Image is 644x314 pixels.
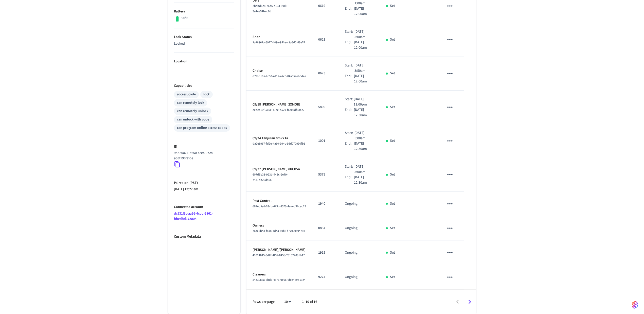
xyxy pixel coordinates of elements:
img: SeamLogoGradient.69752ec5.svg [632,301,638,309]
a: dc931f3c-aa96-4cdd-9861-bbedbd173805 [174,211,213,221]
div: End: [345,141,354,152]
p: [DATE] 12:00am [354,74,374,84]
div: can unlock with code [177,117,209,122]
td: Ongoing [339,216,380,240]
p: [DATE] 12:30am [354,107,374,118]
p: [DATE] 12:00am [354,40,374,50]
p: [DATE] 5:00am [354,130,374,141]
p: [DATE] 12:30am [354,141,374,152]
p: Connected account [174,204,234,210]
p: [PERSON_NAME]/[PERSON_NAME] [253,247,306,253]
span: 2a28862a-6977-409e-951e-c9a6d0f63e74 [253,40,305,45]
div: Start: [345,97,354,107]
p: Rows per page: [253,299,276,305]
p: 5379 [318,172,333,177]
p: [DATE] 11:00pm [354,97,373,107]
p: 95be0a74-b650-4ce4-9724-a63f198fafde [174,150,232,161]
div: End: [345,6,354,17]
p: 9274 [318,274,333,280]
p: 09/27 [PERSON_NAME] 8bCkSn [253,167,306,172]
p: Shan [253,34,306,40]
div: Start: [345,29,354,40]
p: Set [390,274,395,280]
p: 1940 [318,201,333,206]
p: Set [390,172,395,177]
p: — [174,65,234,71]
p: Set [390,71,395,76]
p: [DATE] 5:00am [354,164,374,175]
p: [DATE] 12:30am [354,175,374,185]
p: 1919 [318,250,333,255]
div: can program online access codes [177,125,227,131]
p: [DATE] 5:00am [354,29,374,40]
span: 84a3088a-6bd6-4876-9e6a-6fea469d13e4 [253,278,306,282]
p: Capabilities [174,83,234,89]
p: [DATE] 12:22 am [174,187,234,192]
p: 0623 [318,71,333,76]
div: access_code [177,92,196,97]
div: lock [203,92,210,97]
p: 0621 [318,37,333,42]
p: Set [390,250,395,255]
div: End: [345,175,354,185]
span: 6824b5a6-03cb-479c-8579-4aaed32cac19 [253,204,306,208]
span: 41024015-3df7-4f37-8458-291527091b17 [253,253,305,257]
p: Location [174,59,234,64]
p: ID [174,144,234,149]
p: Set [390,3,395,9]
div: End: [345,40,354,50]
p: 5809 [318,104,333,110]
p: Custom Metadata [174,234,234,239]
span: d7fbd185-2c30-4217-a2c5-04a55eeb5dee [253,74,306,78]
div: Start: [345,63,354,74]
div: 10 [282,298,294,306]
p: Paired on [174,180,234,186]
div: End: [345,74,354,84]
td: Ongoing [339,265,380,289]
p: Lock Status [174,34,234,40]
td: Ongoing [339,192,380,216]
p: 96% [182,15,188,21]
p: 09/18 [PERSON_NAME] 2XMOtE [253,102,306,107]
p: Battery [174,9,234,14]
p: Set [390,225,395,231]
p: Cleaners [253,272,306,277]
p: 1–10 of 16 [302,299,317,305]
p: 09/24 Tanjulan 8mVY1a [253,136,306,141]
button: Go to next page [464,296,476,308]
p: 0834 [318,225,333,231]
p: [DATE] 12:00am [354,6,374,17]
p: Chelse [253,68,306,74]
div: can remotely lock [177,100,204,106]
span: 607d3b31-923b-442c-9e79-7437db22d56a [253,172,288,182]
span: ( PST ) [188,180,198,185]
div: Start: [345,130,354,141]
p: 0619 [318,3,333,9]
span: da2e8967-fd9e-4a60-994c-95d070990fb1 [253,142,305,146]
p: Set [390,138,395,144]
span: cebec10f-505e-47ee-b570-f6705df38cc7 [253,108,305,112]
p: 1001 [318,138,333,144]
p: Owners [253,223,306,228]
span: 7aac2b48-f818-4d4a-80b5-f77000594798 [253,229,305,233]
p: Set [390,104,395,110]
p: Pest Control [253,198,306,204]
div: End: [345,107,354,118]
p: [DATE] 3:50am [354,63,374,74]
span: 2b4bd628-76d6-4103-90d8-3a4ee94bec6d [253,4,288,13]
td: Ongoing [339,240,380,265]
p: Locked [174,41,234,46]
div: Start: [345,164,354,175]
p: Set [390,37,395,42]
div: can remotely unlock [177,109,208,114]
p: Set [390,201,395,206]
